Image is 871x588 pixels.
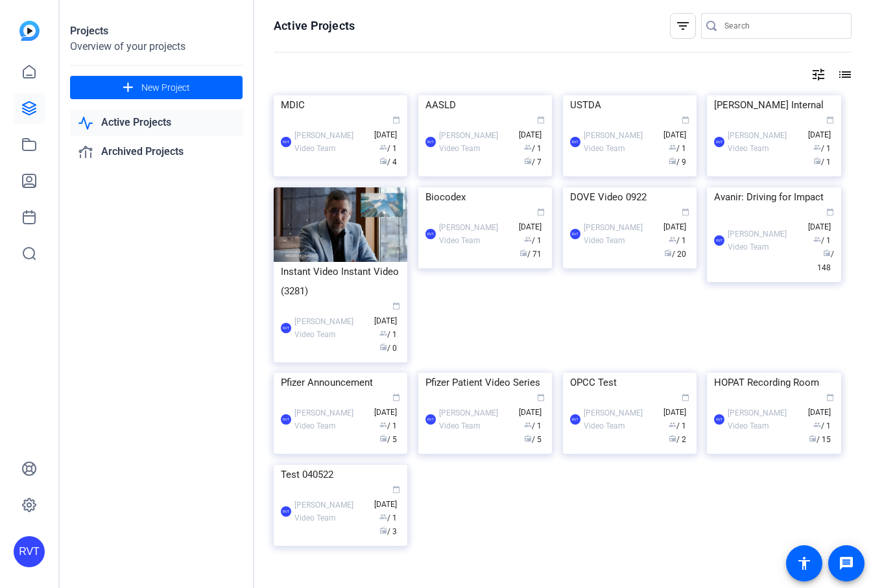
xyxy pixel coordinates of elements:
span: radio [379,526,387,534]
span: radio [664,249,672,257]
div: [PERSON_NAME] Internal [714,95,833,115]
span: / 0 [379,344,397,353]
span: group [379,329,387,337]
div: [PERSON_NAME] Video Team [728,129,801,155]
span: [DATE] [374,486,400,509]
mat-icon: add [120,80,136,96]
span: group [669,421,676,429]
span: / 1 [813,158,831,167]
span: group [813,421,821,429]
span: / 1 [669,421,686,430]
span: / 1 [813,144,831,153]
span: group [379,513,387,521]
mat-icon: list [836,67,852,82]
div: [PERSON_NAME] Video Team [584,406,657,432]
span: group [813,143,821,151]
span: radio [524,157,532,165]
span: radio [669,157,676,165]
div: OPCC Test [570,373,689,392]
span: / 1 [379,144,397,153]
span: group [524,143,532,151]
span: radio [519,249,527,257]
img: blue-gradient.svg [19,21,40,41]
div: [PERSON_NAME] Video Team [584,129,657,155]
span: / 9 [669,158,686,167]
span: New Project [141,81,190,95]
div: USTDA [570,95,689,115]
span: / 71 [519,250,542,259]
mat-icon: accessibility [796,556,812,571]
div: [PERSON_NAME] Video Team [728,406,801,432]
div: Instant Video Instant Video (3281) [281,262,400,301]
span: / 1 [524,236,542,245]
div: Biocodex [425,187,545,207]
div: [PERSON_NAME] Video Team [439,129,512,155]
span: group [669,235,676,243]
span: calendar_today [826,116,834,124]
h1: Active Projects [274,18,355,34]
span: [DATE] [374,303,400,325]
div: RVT [570,414,580,425]
span: radio [669,434,676,442]
div: Projects [70,23,243,39]
div: RVT [570,229,580,239]
div: RVT [425,414,436,425]
span: / 2 [669,435,686,444]
span: group [669,143,676,151]
span: radio [379,343,387,351]
div: [PERSON_NAME] Video Team [294,315,368,341]
span: calendar_today [392,302,400,310]
div: DOVE Video 0922 [570,187,689,207]
span: group [524,421,532,429]
div: RVT [281,506,291,517]
span: radio [823,249,831,257]
span: calendar_today [392,394,400,401]
div: RVT [714,137,724,147]
div: RVT [281,137,291,147]
span: calendar_today [392,486,400,493]
span: / 5 [524,435,542,444]
span: calendar_today [537,394,545,401]
a: Active Projects [70,110,243,136]
span: / 1 [379,513,397,523]
span: / 1 [669,236,686,245]
span: [DATE] [663,209,689,231]
div: [PERSON_NAME] Video Team [439,406,512,432]
span: group [379,143,387,151]
div: [PERSON_NAME] Video Team [584,221,657,247]
div: RVT [281,414,291,425]
div: RVT [570,137,580,147]
span: group [379,421,387,429]
div: [PERSON_NAME] Video Team [439,221,512,247]
mat-icon: tune [811,67,826,82]
span: calendar_today [682,116,689,124]
span: calendar_today [826,394,834,401]
span: radio [379,434,387,442]
div: [PERSON_NAME] Video Team [294,406,368,432]
span: / 148 [817,250,834,272]
span: calendar_today [392,116,400,124]
div: [PERSON_NAME] Video Team [294,129,368,155]
mat-icon: filter_list [675,18,691,34]
span: / 1 [669,144,686,153]
span: / 1 [524,144,542,153]
span: calendar_today [682,394,689,401]
div: Pfizer Announcement [281,373,400,392]
div: RVT [714,235,724,246]
div: [PERSON_NAME] Video Team [294,499,368,524]
div: AASLD [425,95,545,115]
span: / 1 [379,330,397,339]
span: / 1 [524,421,542,430]
div: RVT [425,229,436,239]
span: / 15 [809,435,831,444]
div: MDIC [281,95,400,115]
div: RVT [281,323,291,333]
div: [PERSON_NAME] Video Team [728,228,801,253]
span: group [813,235,821,243]
span: / 1 [813,236,831,245]
input: Search [724,18,841,34]
div: Pfizer Patient Video Series [425,373,545,392]
div: Avanir: Driving for Impact [714,187,833,207]
div: RVT [14,536,45,567]
span: calendar_today [682,208,689,216]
